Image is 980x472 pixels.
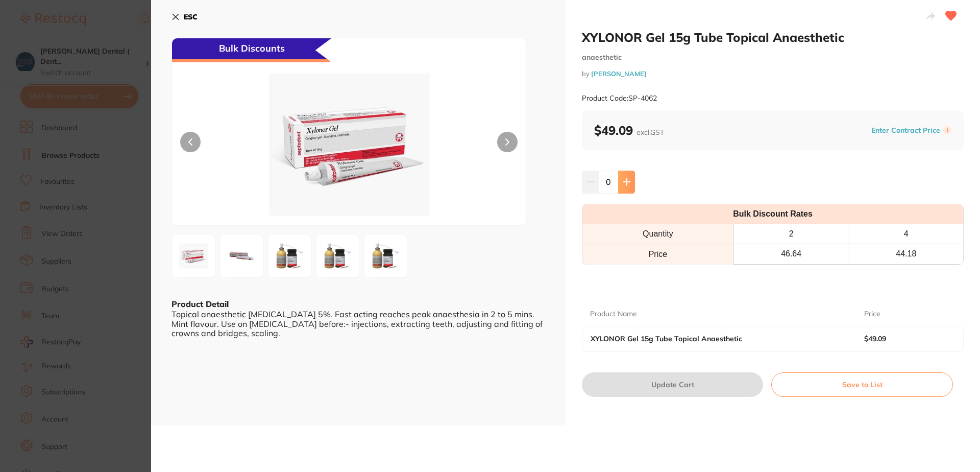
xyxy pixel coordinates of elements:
[223,238,260,274] img: Mi5qcGc
[771,372,953,397] button: Save to List
[367,238,404,274] img: NS5qcGc
[582,30,964,45] h2: XYLONOR Gel 15g Tube Topical Anaesthetic
[184,12,198,21] b: ESC
[864,309,880,319] p: Price
[582,204,963,224] th: Bulk Discount Rates
[733,244,849,264] th: 46.64
[175,238,212,274] img: anBn
[591,335,837,343] b: XYLONOR Gel 15g Tube Topical Anaesthetic
[849,224,963,244] th: 4
[172,38,331,62] div: Bulk Discounts
[171,310,545,338] div: Topical anaesthetic [MEDICAL_DATA] 5%. Fast acting reaches peak anaesthesia in 2 to 5 mins. Mint ...
[636,128,664,137] span: excl. GST
[582,94,657,103] small: Product Code: SP-4062
[582,372,763,397] button: Update Cart
[243,64,455,225] img: anBn
[171,299,229,309] b: Product Detail
[864,335,946,343] b: $49.09
[171,8,198,26] button: ESC
[868,126,943,135] button: Enter Contract Price
[943,126,951,134] label: i
[582,244,733,264] td: Price
[594,123,664,138] b: $49.09
[733,224,849,244] th: 2
[590,309,637,319] p: Product Name
[591,69,647,78] a: [PERSON_NAME]
[319,238,356,274] img: NC5qcGc
[582,53,964,62] small: anaesthetic
[582,224,733,244] th: Quantity
[582,70,964,78] small: by
[849,244,963,264] th: 44.18
[271,238,308,274] img: My5qcGc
